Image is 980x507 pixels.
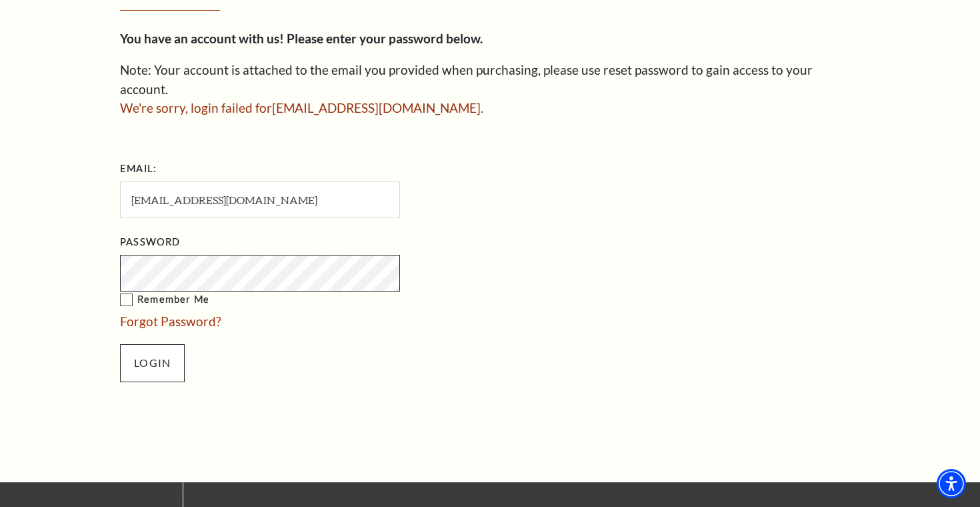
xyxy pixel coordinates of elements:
[120,61,860,99] p: Note: Your account is attached to the email you provided when purchasing, please use reset passwo...
[120,181,400,218] input: Required
[120,100,483,115] span: We're sorry, login failed for [EMAIL_ADDRESS][DOMAIN_NAME] .
[120,344,185,382] input: Submit button
[937,469,966,498] div: Accessibility Menu
[120,292,533,308] label: Remember Me
[120,31,284,46] strong: You have an account with us!
[287,31,483,46] strong: Please enter your password below.
[120,234,180,251] label: Password
[120,161,157,177] label: Email:
[120,314,221,329] a: Forgot Password?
